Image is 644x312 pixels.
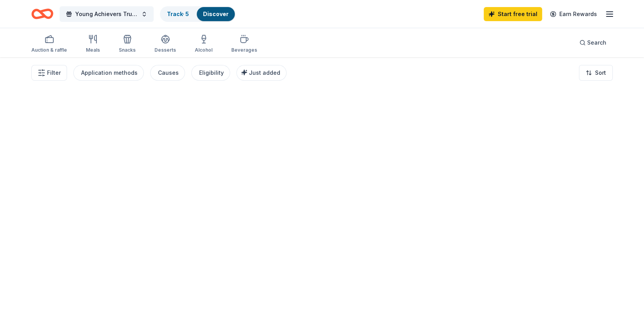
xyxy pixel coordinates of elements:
button: Sort [579,65,613,81]
button: Beverages [231,31,257,57]
button: Search [573,35,613,50]
button: Eligibility [191,65,230,81]
button: Application methods [73,65,144,81]
span: Just added [249,69,280,76]
div: Alcohol [195,47,212,53]
button: Young Achievers Trunk or Treat [60,6,154,22]
span: Search [587,38,606,47]
div: Eligibility [199,68,224,78]
span: Sort [595,68,606,78]
a: Home [31,5,53,23]
div: Auction & raffle [31,47,67,53]
span: Filter [47,68,61,78]
button: Track· 5Discover [160,6,236,22]
button: Auction & raffle [31,31,67,57]
div: Application methods [81,68,138,78]
button: Snacks [119,31,136,57]
a: Earn Rewards [545,7,602,21]
button: Alcohol [195,31,212,57]
button: Causes [150,65,185,81]
button: Desserts [154,31,176,57]
a: Discover [203,11,229,17]
a: Track· 5 [167,11,189,17]
span: Young Achievers Trunk or Treat [75,9,138,19]
div: Desserts [154,47,176,53]
button: Filter [31,65,67,81]
div: Meals [86,47,100,53]
button: Just added [236,65,287,81]
div: Beverages [231,47,257,53]
a: Start free trial [484,7,542,21]
div: Causes [158,68,179,78]
button: Meals [86,31,100,57]
div: Snacks [119,47,136,53]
